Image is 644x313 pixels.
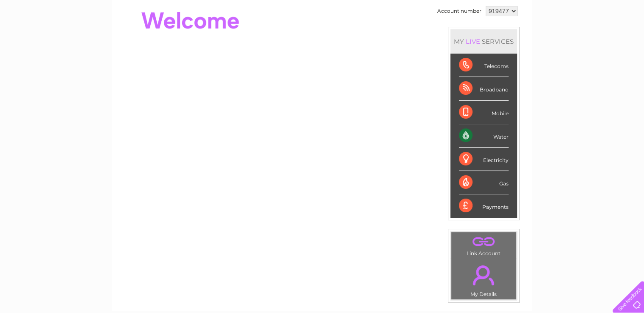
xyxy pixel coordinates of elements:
td: Account number [435,4,484,18]
div: Gas [459,171,509,194]
img: logo.png [22,22,66,48]
div: Mobile [459,101,509,124]
a: Log out [616,36,636,43]
a: Telecoms [540,36,565,43]
a: 0333 014 3131 [484,4,543,15]
a: . [453,260,514,290]
div: Payments [459,194,509,217]
div: MY SERVICES [450,29,517,54]
a: Contact [588,36,608,43]
div: Water [459,124,509,148]
td: Link Account [451,232,517,259]
div: Electricity [459,148,509,171]
div: LIVE [464,37,482,46]
div: Clear Business is a trading name of Verastar Limited (registered in [GEOGRAPHIC_DATA] No. 3667643... [122,5,523,41]
a: Energy [516,36,534,43]
a: . [453,234,514,249]
a: Blog [570,36,582,43]
div: Telecoms [459,54,509,77]
td: My Details [451,258,517,300]
a: Water [495,36,511,43]
div: Broadband [459,77,509,100]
